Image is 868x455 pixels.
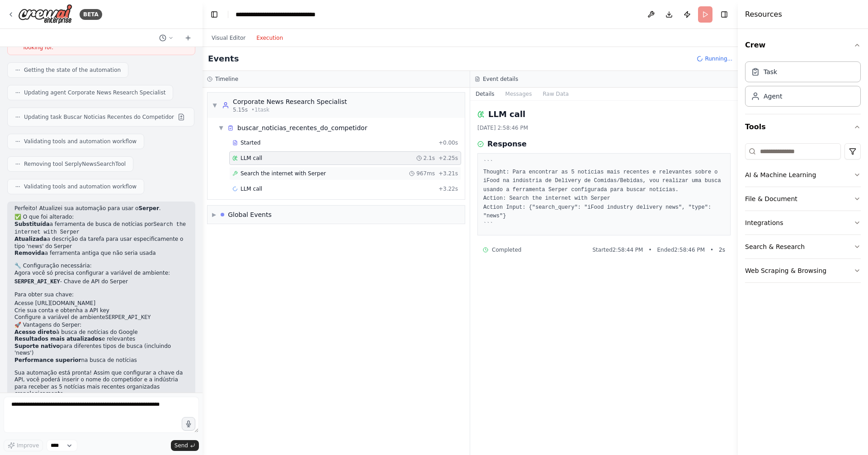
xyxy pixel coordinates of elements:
[24,138,137,145] span: Validating tools and automation workflow
[241,139,260,146] span: Started
[14,250,45,256] strong: Removida
[24,66,121,74] span: Getting the state of the automation
[483,75,518,83] h3: Event details
[657,246,705,253] span: Ended 2:58:46 PM
[14,322,188,329] h2: 🚀 Vantagens do Serper:
[439,185,458,192] span: + 3.22s
[500,88,538,100] button: Messages
[492,246,521,253] span: Completed
[745,114,861,140] button: Tools
[206,33,251,43] button: Visual Editor
[14,250,188,257] li: a ferramenta antiga que não seria usada
[241,170,326,177] span: Search the internet with Serper
[14,357,81,363] strong: Performance superior
[228,210,272,219] div: Global Events
[14,221,188,236] li: a ferramenta de busca de notícias por
[14,300,188,307] li: Acesse [URL][DOMAIN_NAME]
[745,211,861,235] button: Integrations
[487,139,527,150] h3: Response
[138,205,159,211] strong: Serper
[14,307,188,314] li: Crie sua conta e obtenha a API key
[14,236,47,242] strong: Atualizada
[237,123,367,132] div: buscar_noticias_recentes_do_competidor
[14,236,188,250] li: a descrição da tarefa para usar especificamente o tipo 'news' do Serper
[745,259,861,282] button: Web Scraping & Browsing
[251,33,288,43] button: Execution
[80,9,102,20] div: BETA
[14,343,60,349] strong: Suporte nativo
[14,263,188,270] h2: 🔧 Configuração necessária:
[14,291,188,299] p: Para obter sua chave:
[14,279,60,285] code: SERPER_API_KEY
[483,159,725,230] pre: ``` Thought: Para encontrar as 5 notícias mais recentes e relevantes sobre o iFood na indústria d...
[14,221,186,235] code: Search the internet with Serper
[17,442,39,449] span: Improve
[241,155,262,162] span: LLM call
[439,155,458,162] span: + 2.25s
[14,270,188,277] p: Agora você só precisa configurar a variável de ambiente:
[745,235,861,258] button: Search & Research
[14,314,188,322] li: Configure a variável de ambiente
[175,442,188,449] span: Send
[745,9,782,20] h4: Resources
[236,10,337,19] nav: breadcrumb
[470,88,500,100] button: Details
[212,102,217,109] span: ▼
[719,246,725,253] span: 2 s
[24,183,137,190] span: Validating tools and automation workflow
[439,170,458,177] span: + 3.21s
[14,221,50,227] strong: Substituída
[477,124,731,131] div: [DATE] 2:58:46 PM
[171,440,199,451] button: Send
[24,113,174,121] span: Updating task Buscar Noticias Recentes do Competidor
[14,336,102,342] strong: Resultados mais atualizados
[718,8,731,21] button: Hide right sidebar
[233,106,248,113] span: 5.15s
[439,139,458,146] span: + 0.00s
[14,370,188,398] p: Sua automação está pronta! Assim que configurar a chave da API, você poderá inserir o nome do com...
[208,8,221,21] button: Hide left sidebar
[156,33,177,43] button: Switch to previous chat
[14,357,188,364] li: na busca de notícias
[488,108,525,121] h2: LLM call
[764,92,782,101] div: Agent
[251,106,269,113] span: • 1 task
[745,140,861,290] div: Tools
[14,278,188,286] li: - Chave de API do Serper
[648,246,651,253] span: •
[233,97,347,106] div: Corporate News Research Specialist
[4,440,43,451] button: Improve
[14,205,188,212] p: Perfeito! Atualizei sua automação para usar o .
[24,160,126,168] span: Removing tool SerplyNewsSearchTool
[18,4,72,24] img: Logo
[710,246,713,253] span: •
[416,170,435,177] span: 967ms
[105,314,151,321] code: SERPER_API_KEY
[24,89,165,96] span: Updating agent Corporate News Research Specialist
[14,336,188,343] li: e relevantes
[424,155,435,162] span: 2.1s
[537,88,574,100] button: Raw Data
[745,163,861,187] button: AI & Machine Learning
[14,343,188,357] li: para diferentes tipos de busca (incluindo 'news')
[592,246,643,253] span: Started 2:58:44 PM
[212,211,216,218] span: ▶
[705,55,732,62] span: Running...
[14,214,188,221] h2: ✅ O que foi alterado:
[745,58,861,114] div: Crew
[14,329,56,335] strong: Acesso direto
[218,124,224,131] span: ▼
[745,33,861,58] button: Crew
[181,33,195,43] button: Start a new chat
[745,187,861,211] button: File & Document
[215,75,238,83] h3: Timeline
[241,185,262,192] span: LLM call
[764,67,777,76] div: Task
[182,417,195,431] button: Click to speak your automation idea
[14,329,188,336] li: à busca de notícias do Google
[208,52,239,65] h2: Events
